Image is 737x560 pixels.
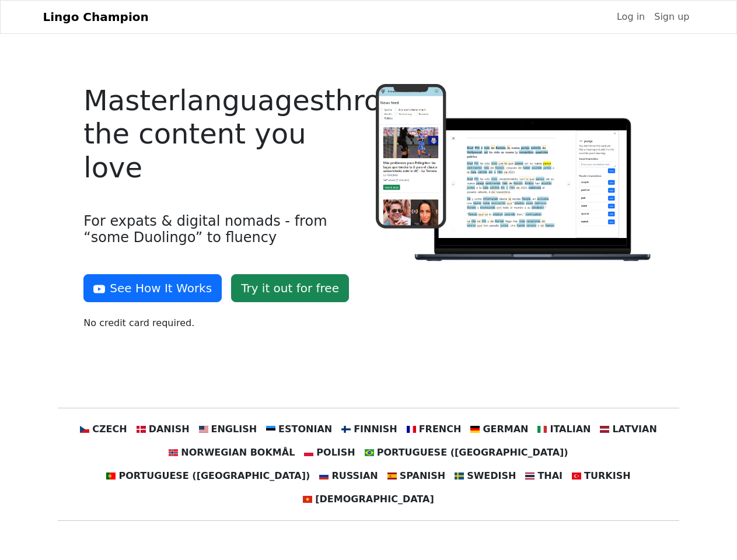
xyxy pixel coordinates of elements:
span: Spanish [400,469,445,483]
span: Portuguese ([GEOGRAPHIC_DATA]) [118,469,310,483]
span: Norwegian Bokmål [181,446,295,460]
img: Logo [376,84,654,264]
img: lv.svg [600,425,609,434]
span: Italian [550,422,591,436]
img: no.svg [169,448,178,457]
a: Lingo Champion [43,5,149,29]
span: Czech [92,422,127,436]
button: See How It Works [83,274,222,302]
img: es.svg [387,471,397,481]
img: us.svg [199,425,208,434]
a: Sign up [649,5,694,29]
span: Polish [316,446,355,460]
span: Swedish [467,469,516,483]
img: ru.svg [319,471,329,481]
span: Portuguese ([GEOGRAPHIC_DATA]) [377,446,568,460]
img: fi.svg [341,425,351,434]
h4: For expats & digital nomads - from “some Duolingo” to fluency [83,213,361,247]
img: dk.svg [137,425,146,434]
span: Russian [331,469,378,483]
img: br.svg [365,448,374,457]
a: Try it out for free [231,274,349,302]
span: French [419,422,462,436]
span: [DEMOGRAPHIC_DATA] [315,492,434,506]
img: se.svg [455,471,464,481]
img: th.svg [525,471,535,481]
a: Log in [612,5,649,29]
span: Latvian [612,422,656,436]
span: Danish [149,422,190,436]
img: tr.svg [572,471,581,481]
span: Thai [537,469,563,483]
img: vn.svg [303,495,312,504]
img: cz.svg [80,425,89,434]
span: Estonian [278,422,332,436]
img: ee.svg [266,425,275,434]
img: pt.svg [106,471,116,481]
p: No credit card required. [83,316,361,330]
h4: Master languages through the content you love [83,84,361,185]
span: English [211,422,257,436]
img: it.svg [537,425,547,434]
img: pl.svg [304,448,313,457]
img: fr.svg [407,425,416,434]
span: Turkish [584,469,631,483]
span: Finnish [354,422,397,436]
span: German [483,422,528,436]
img: de.svg [470,425,480,434]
